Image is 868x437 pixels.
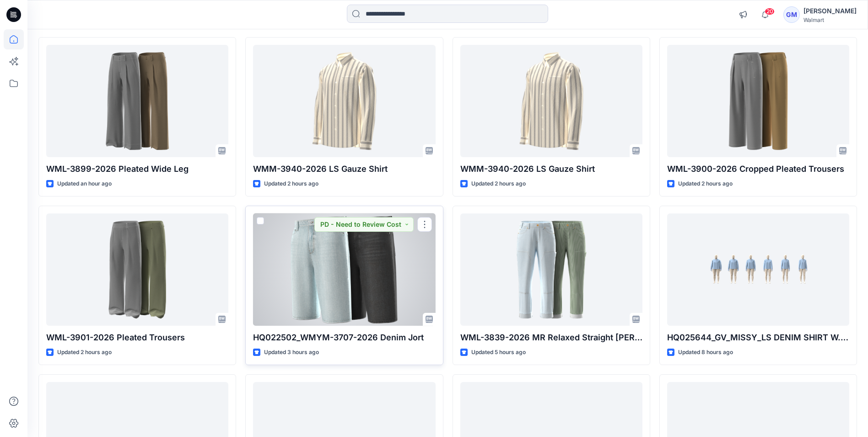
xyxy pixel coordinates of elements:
div: [PERSON_NAME] [803,5,857,16]
p: Updated an hour ago [57,179,112,189]
a: WML-3899-2026 Pleated Wide Leg [46,45,228,157]
a: WML-3901-2026 Pleated Trousers [46,213,228,326]
p: Updated 2 hours ago [57,348,112,357]
p: Updated 2 hours ago [471,179,526,189]
a: WML-3839-2026 MR Relaxed Straight Carpenter [460,213,642,326]
p: WML-3900-2026 Cropped Pleated Trousers [667,163,849,175]
a: HQ025644_GV_MISSY_LS DENIM SHIRT W. CONTRAT CORD PIPING [667,213,849,326]
p: Updated 5 hours ago [471,348,526,357]
p: WML-3839-2026 MR Relaxed Straight [PERSON_NAME] [460,331,642,344]
a: WML-3900-2026 Cropped Pleated Trousers [667,45,849,157]
p: WML-3901-2026 Pleated Trousers [46,331,228,344]
a: WMM-3940-2026 LS Gauze Shirt [253,45,435,157]
div: Walmart [803,16,857,23]
p: Updated 2 hours ago [678,179,733,189]
a: HQ022502_WMYM-3707-2026 Denim Jort [253,213,435,326]
p: Updated 8 hours ago [678,348,733,357]
p: HQ025644_GV_MISSY_LS DENIM SHIRT W. CONTRAT CORD PIPING [667,331,849,344]
p: Updated 2 hours ago [264,179,318,189]
span: 20 [765,8,775,15]
p: WMM-3940-2026 LS Gauze Shirt [253,163,435,175]
p: WMM-3940-2026 LS Gauze Shirt [460,163,642,175]
p: WML-3899-2026 Pleated Wide Leg [46,163,228,175]
a: WMM-3940-2026 LS Gauze Shirt [460,45,642,157]
div: GM [783,6,800,23]
p: HQ022502_WMYM-3707-2026 Denim Jort [253,331,435,344]
p: Updated 3 hours ago [264,348,319,357]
